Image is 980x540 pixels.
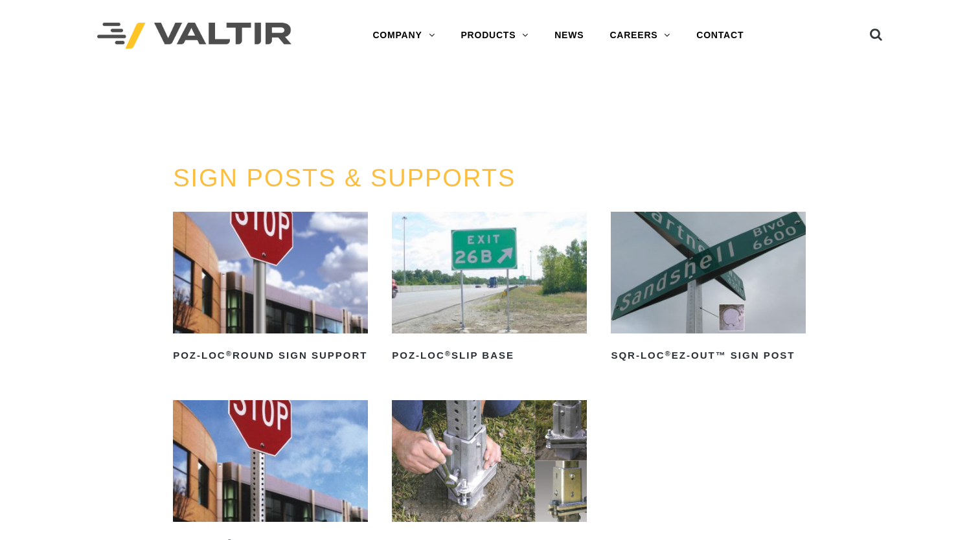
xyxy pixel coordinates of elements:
[97,23,291,49] img: Valtir
[173,212,368,366] a: POZ-LOC®Round Sign Support
[683,23,757,49] a: CONTACT
[597,23,683,49] a: CAREERS
[226,350,233,357] sup: ®
[611,345,806,366] h2: SQR-LOC EZ-Out™ Sign Post
[359,23,448,49] a: COMPANY
[392,345,587,366] h2: POZ-LOC Slip Base
[445,350,451,357] sup: ®
[173,164,516,192] a: SIGN POSTS & SUPPORTS
[173,345,368,366] h2: POZ-LOC Round Sign Support
[448,23,541,49] a: PRODUCTS
[541,23,597,49] a: NEWS
[611,212,806,366] a: SQR-LOC®EZ-Out™ Sign Post
[392,212,587,366] a: POZ-LOC®Slip Base
[665,350,672,357] sup: ®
